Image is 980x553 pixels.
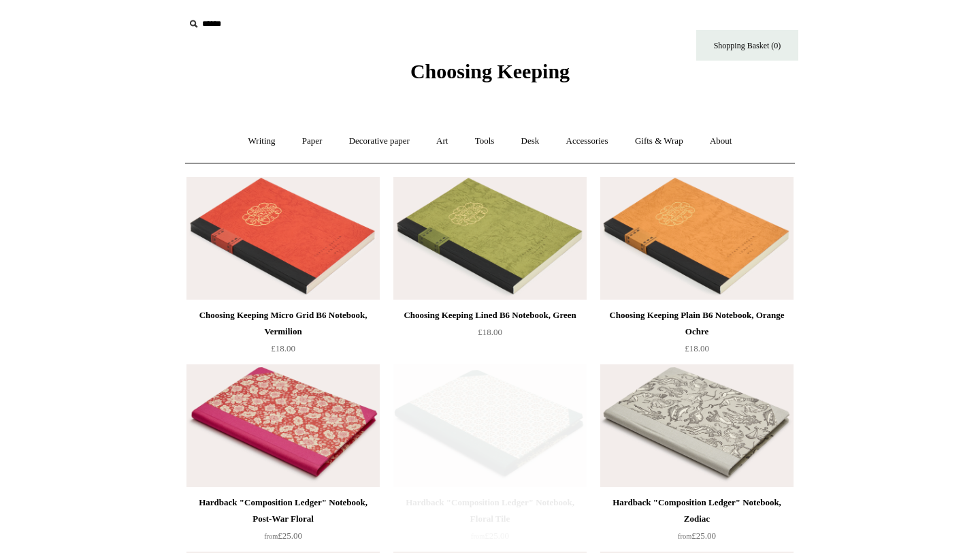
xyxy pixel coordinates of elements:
[623,123,696,159] a: Gifts & Wrap
[186,307,380,363] a: Choosing Keeping Micro Grid B6 Notebook, Vermilion £18.00
[337,123,422,159] a: Decorative paper
[393,364,587,487] a: Hardback "Composition Ledger" Notebook, Floral Tile Hardback "Composition Ledger" Notebook, Flora...
[190,494,376,527] div: Hardback "Composition Ledger" Notebook, Post-War Floral
[186,177,380,300] img: Choosing Keeping Micro Grid B6 Notebook, Vermilion
[678,533,691,540] span: from
[600,364,794,487] a: Hardback "Composition Ledger" Notebook, Zodiac Hardback "Composition Ledger" Notebook, Zodiac
[397,307,583,323] div: Choosing Keeping Lined B6 Notebook, Green
[290,123,335,159] a: Paper
[393,494,587,550] a: Hardback "Composition Ledger" Notebook, Floral Tile from£25.00
[600,177,794,300] img: Choosing Keeping Plain B6 Notebook, Orange Ochre
[393,177,587,300] img: Choosing Keeping Lined B6 Notebook, Green
[685,343,709,353] span: £18.00
[554,123,621,159] a: Accessories
[600,307,794,363] a: Choosing Keeping Plain B6 Notebook, Orange Ochre £18.00
[463,123,507,159] a: Tools
[186,364,380,487] a: Hardback "Composition Ledger" Notebook, Post-War Floral Hardback "Composition Ledger" Notebook, P...
[393,307,587,363] a: Choosing Keeping Lined B6 Notebook, Green £18.00
[471,531,509,541] span: £25.00
[264,533,278,540] span: from
[186,364,380,487] img: Hardback "Composition Ledger" Notebook, Post-War Floral
[478,327,502,337] span: £18.00
[600,177,794,300] a: Choosing Keeping Plain B6 Notebook, Orange Ochre Choosing Keeping Plain B6 Notebook, Orange Ochre
[410,71,570,80] a: Choosing Keeping
[678,531,716,541] span: £25.00
[190,307,376,340] div: Choosing Keeping Micro Grid B6 Notebook, Vermilion
[600,364,794,487] img: Hardback "Composition Ledger" Notebook, Zodiac
[698,123,745,159] a: About
[600,494,794,550] a: Hardback "Composition Ledger" Notebook, Zodiac from£25.00
[424,123,460,159] a: Art
[604,494,790,527] div: Hardback "Composition Ledger" Notebook, Zodiac
[509,123,552,159] a: Desk
[186,494,380,550] a: Hardback "Composition Ledger" Notebook, Post-War Floral from£25.00
[186,177,380,300] a: Choosing Keeping Micro Grid B6 Notebook, Vermilion Choosing Keeping Micro Grid B6 Notebook, Vermi...
[393,177,587,300] a: Choosing Keeping Lined B6 Notebook, Green Choosing Keeping Lined B6 Notebook, Green
[264,531,302,541] span: £25.00
[604,307,790,340] div: Choosing Keeping Plain B6 Notebook, Orange Ochre
[236,123,288,159] a: Writing
[696,30,798,61] a: Shopping Basket (0)
[397,494,583,527] div: Hardback "Composition Ledger" Notebook, Floral Tile
[471,533,485,540] span: from
[271,343,295,353] span: £18.00
[393,364,587,487] img: Hardback "Composition Ledger" Notebook, Floral Tile
[410,60,570,82] span: Choosing Keeping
